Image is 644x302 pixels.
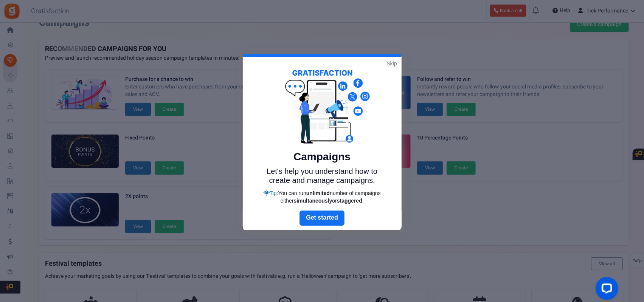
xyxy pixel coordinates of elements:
p: Let's help you understand how to create and manage campaigns. [260,167,385,185]
strong: simultaneously [294,198,332,204]
span: You can run number of campaigns either or . [278,190,381,204]
strong: staggered [337,198,362,204]
div: Tip: [260,189,385,204]
strong: unlimited [306,190,330,196]
h5: Campaigns [260,151,385,163]
a: Next [299,211,344,226]
a: Skip [386,60,397,67]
